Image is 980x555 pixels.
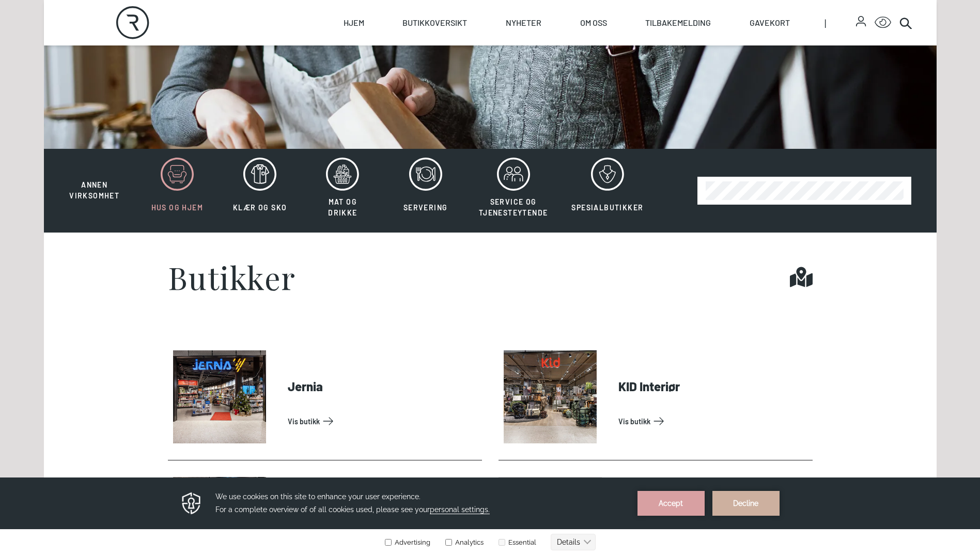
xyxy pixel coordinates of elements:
[499,61,505,68] input: Essential
[180,13,203,38] img: Privacy reminder
[468,157,559,224] button: Service og tjenesteytende
[215,13,625,39] h3: We use cookies on this site to enhance your user experience. For a complete overview of of all co...
[69,180,119,200] span: Annen virksomhet
[557,60,580,69] text: Details
[137,157,217,224] button: Hus og hjem
[430,28,490,37] span: personal settings.
[479,197,548,217] span: Service og tjenesteytende
[875,14,891,31] button: Open Accessibility Menu
[561,157,654,224] button: Spesialbutikker
[233,203,287,212] span: Klær og sko
[151,203,203,212] span: Hus og hjem
[403,203,448,212] span: Servering
[637,13,705,38] button: Accept
[384,61,430,69] label: Advertising
[302,157,383,224] button: Mat og drikke
[571,203,643,212] span: Spesialbutikker
[445,61,452,68] input: Analytics
[385,61,392,68] input: Advertising
[328,197,357,217] span: Mat og drikke
[496,61,536,69] label: Essential
[385,157,466,224] button: Servering
[443,61,484,69] label: Analytics
[54,157,135,202] button: Annen virksomhet
[712,13,780,38] button: Decline
[168,261,296,292] h1: Butikker
[551,56,596,73] button: Details
[288,413,478,429] a: Vis Butikk: Jernia
[220,157,300,224] button: Klær og sko
[618,413,808,429] a: Vis Butikk: KID Interiør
